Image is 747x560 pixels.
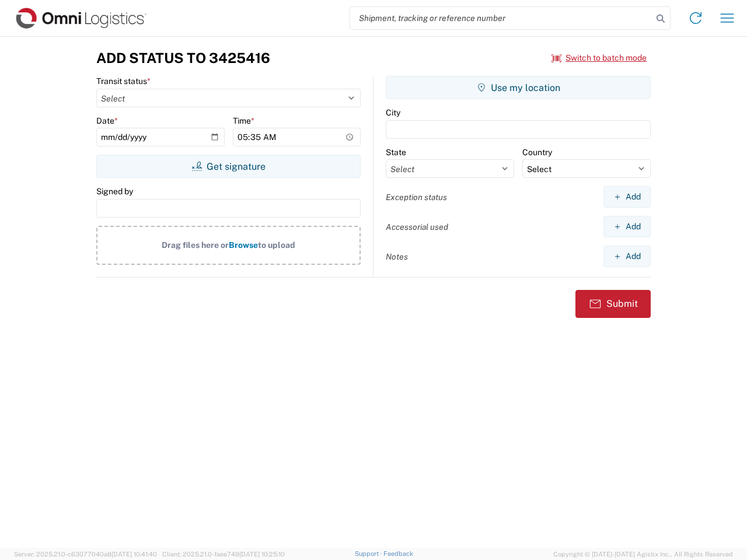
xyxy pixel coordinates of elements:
[14,551,157,558] span: Server: 2025.21.0-c63077040a8
[386,76,651,99] button: Use my location
[239,551,285,558] span: [DATE] 10:25:10
[233,116,254,126] label: Time
[96,50,270,66] h3: Add Status to 3425416
[522,147,552,157] label: Country
[96,76,151,86] label: Transit status
[575,290,651,318] button: Submit
[96,186,133,197] label: Signed by
[162,551,285,558] span: Client: 2025.21.0-faee749
[383,550,413,557] a: Feedback
[96,155,361,178] button: Get signature
[386,222,448,232] label: Accessorial used
[551,48,647,68] button: Switch to batch mode
[162,240,229,250] span: Drag files here or
[603,246,651,267] button: Add
[386,192,447,202] label: Exception status
[96,116,118,126] label: Date
[386,251,408,262] label: Notes
[386,107,400,118] label: City
[229,240,258,250] span: Browse
[111,551,157,558] span: [DATE] 10:41:40
[350,7,652,29] input: Shipment, tracking or reference number
[386,147,406,157] label: State
[553,549,733,559] span: Copyright © [DATE]-[DATE] Agistix Inc., All Rights Reserved
[355,550,384,557] a: Support
[258,240,295,250] span: to upload
[603,186,651,208] button: Add
[603,216,651,237] button: Add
